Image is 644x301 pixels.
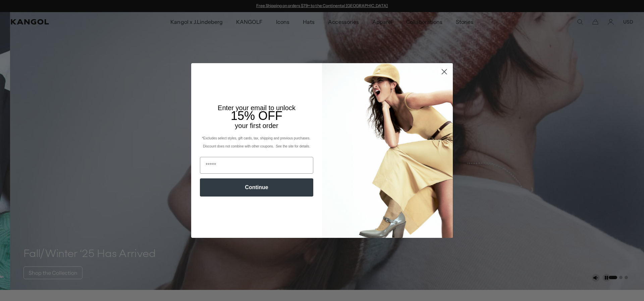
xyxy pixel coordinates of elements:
input: Email [200,157,313,174]
span: your first order [235,122,278,129]
button: Continue [200,178,313,197]
span: Enter your email to unlock [218,104,296,112]
span: *Excludes select styles, gift cards, tax, shipping and previous purchases. Discount does not comb... [202,136,311,148]
button: Close dialog [438,66,450,78]
img: 93be19ad-e773-4382-80b9-c9d740c9197f.jpeg [322,63,453,238]
span: 15% OFF [231,109,282,123]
